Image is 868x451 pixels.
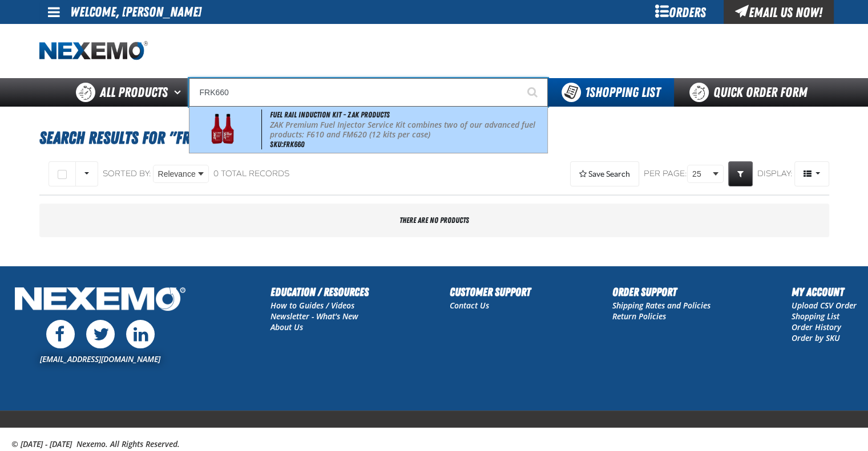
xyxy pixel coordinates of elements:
a: Shopping List [792,311,839,322]
h2: My Account [792,283,857,300]
p: ZAK Premium Fuel Injector Service Kit combines two of our advanced fuel products: F610 and FM620 ... [270,120,544,140]
div: 0 total records [213,169,289,180]
img: Nexemo Logo [11,283,189,317]
button: Expand or Collapse Saved Search drop-down to save a search query [570,161,639,186]
a: Home [39,41,148,61]
h2: Order Support [612,283,710,300]
span: Fuel Rail Induction Kit - ZAK Products [270,110,390,119]
img: Nexemo logo [39,41,148,61]
span: There are no products [399,216,469,225]
a: Newsletter - What's New [271,311,358,322]
span: Sorted By: [103,169,151,178]
a: Order History [792,322,841,332]
span: SKU:FRK660 [270,140,305,149]
span: Product Grid Views Toolbar [795,162,829,186]
span: Per page: [644,169,687,180]
span: 25 [692,168,710,180]
h1: Search Results for "frk600" [39,123,829,153]
input: Search [189,78,548,107]
a: [EMAIL_ADDRESS][DOMAIN_NAME] [40,354,160,364]
a: Expand or Collapse Grid Filters [728,161,753,186]
h2: Education / Resources [271,283,369,300]
a: Contact Us [450,300,489,311]
a: Order by SKU [792,332,840,343]
a: Shipping Rates and Policies [612,300,710,311]
a: About Us [271,322,303,332]
strong: 1 [585,84,590,100]
a: Upload CSV Order [792,300,857,311]
span: Save Search [588,169,630,178]
h2: Customer Support [450,283,531,300]
a: Quick Order Form [674,78,829,107]
span: Shopping List [585,84,660,100]
span: Relevance [158,168,196,180]
button: Open All Products pages [170,78,189,107]
span: All Products [100,82,168,103]
span: Display: [757,169,793,178]
img: 5b1158c1b216d789010532-frk660_wo_nascar.png [197,109,249,149]
button: Start Searching [519,78,548,107]
button: You have 1 Shopping List. Open to view details [548,78,674,107]
a: How to Guides / Videos [271,300,354,311]
button: Rows selection options [75,161,98,186]
button: Product Grid Views Toolbar [794,161,829,186]
a: Return Policies [612,311,666,322]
